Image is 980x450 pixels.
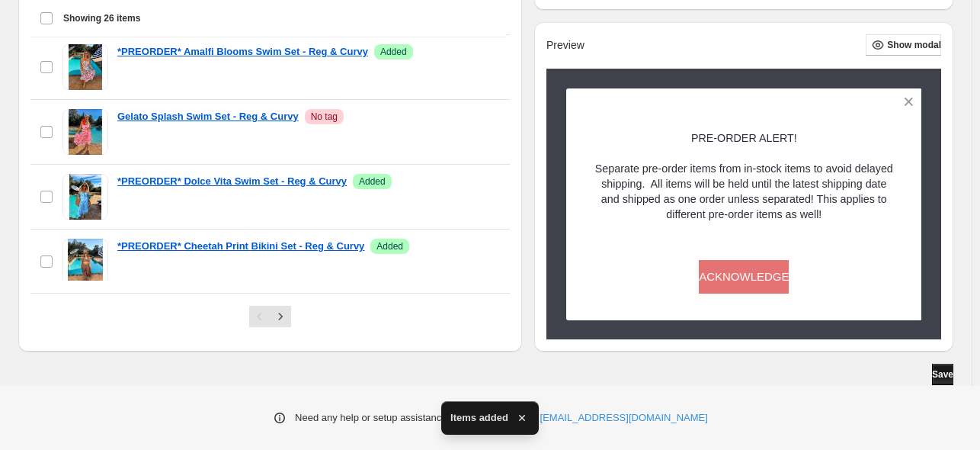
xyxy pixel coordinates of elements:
[546,39,584,52] h2: Preview
[117,44,368,59] a: *PREORDER* Amalfi Blooms Swim Set - Reg & Curvy
[117,174,347,189] a: *PREORDER* Dolce Vita Swim Set - Reg & Curvy
[249,306,291,327] nav: Pagination
[540,410,708,426] a: [EMAIL_ADDRESS][DOMAIN_NAME]
[270,306,291,327] button: Next
[593,130,895,145] p: PRE-ORDER ALERT!
[63,12,140,24] span: Showing 26 items
[932,364,953,385] button: Save
[380,46,407,58] span: Added
[887,39,941,51] span: Show modal
[932,368,953,381] span: Save
[593,160,895,221] p: Separate pre-order items from in-stock items to avoid delayed shipping. All items will be held un...
[376,240,403,252] span: Added
[117,239,364,254] a: *PREORDER* Cheetah Print Bikini Set - Reg & Curvy
[699,259,789,293] button: ACKNOWLEDGE
[359,175,386,188] span: Added
[311,111,338,123] span: No tag
[866,34,941,56] button: Show modal
[450,410,508,426] span: Items added
[117,109,299,124] a: Gelato Splash Swim Set - Reg & Curvy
